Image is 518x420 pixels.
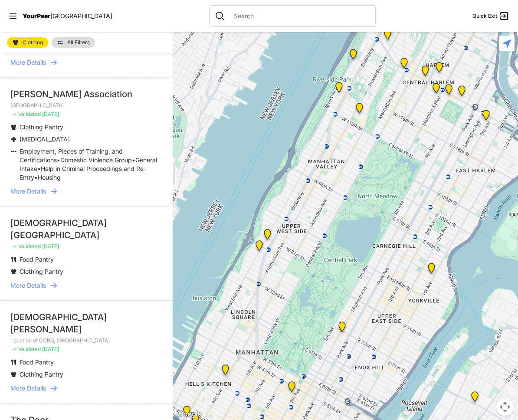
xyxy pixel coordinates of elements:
div: The Cathedral Church of St. John the Divine [354,103,365,117]
span: Clothing Pantry [20,268,63,275]
a: Quick Exit [472,11,509,21]
div: New York [181,406,192,420]
span: More Details [10,384,46,393]
span: ✓ Validated [12,243,41,249]
div: Fancy Thrift Shop [469,391,480,405]
div: East Harlem [456,85,467,99]
span: [DATE] [42,346,59,352]
div: Main Location [481,110,492,124]
a: More Details [10,187,162,196]
span: ✓ Validated [12,346,41,352]
a: YourPeer[GEOGRAPHIC_DATA] [23,13,112,19]
div: Uptown/Harlem DYCD Youth Drop-in Center [420,66,431,79]
span: [MEDICAL_DATA] [20,135,70,143]
span: More Details [10,281,46,290]
div: [PERSON_NAME] Association [10,88,162,100]
span: Help in Criminal Proceedings and Re-Entry [20,165,146,181]
div: Pathways Adult Drop-In Program [262,229,273,243]
div: Ford Hall [334,82,344,96]
span: • [34,174,38,181]
a: Open this area in Google Maps (opens a new window) [175,409,203,420]
div: [DEMOGRAPHIC_DATA][PERSON_NAME] [10,311,162,335]
span: Clothing Pantry [20,371,63,378]
span: [DATE] [42,111,59,117]
input: Search [229,12,370,20]
a: Clothing [7,37,48,48]
span: • [132,156,135,164]
span: [GEOGRAPHIC_DATA] [50,12,112,20]
div: Avenue Church [426,263,437,277]
span: All Filters [67,40,90,45]
span: Employment, Pieces of Training, and Certifications [20,148,123,164]
span: More Details [10,187,46,196]
span: • [37,165,41,172]
button: Map camera controls [496,398,514,416]
span: Housing [38,174,61,181]
span: [DATE] [42,243,59,249]
p: Location of CCBQ, [GEOGRAPHIC_DATA] [10,337,162,344]
span: Clothing [23,40,43,45]
span: ✓ Validated [12,111,41,117]
a: More Details [10,58,162,67]
span: Clothing Pantry [20,123,63,131]
div: Manhattan [337,322,348,335]
span: More Details [10,58,46,67]
a: More Details [10,281,162,290]
div: The PILLARS – Holistic Recovery Support [399,58,410,72]
a: All Filters [52,37,95,48]
span: • [57,156,60,164]
a: More Details [10,384,162,393]
span: YourPeer [23,12,50,20]
div: Manhattan [348,49,359,63]
div: 9th Avenue Drop-in Center [220,364,231,378]
img: Google [175,409,203,420]
span: Food Pantry [20,256,54,263]
div: Manhattan [443,84,454,98]
div: Manhattan [434,62,445,76]
p: [GEOGRAPHIC_DATA] [10,102,162,109]
span: Domestic Violence Group [60,156,132,164]
span: Quick Exit [472,13,497,20]
span: Food Pantry [20,358,54,366]
div: [DEMOGRAPHIC_DATA][GEOGRAPHIC_DATA] [10,217,162,241]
